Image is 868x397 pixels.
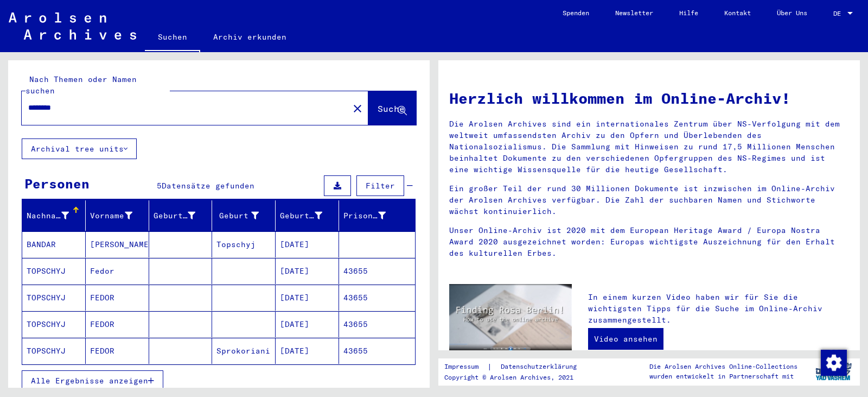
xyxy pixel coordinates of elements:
mat-header-cell: Nachname [22,200,86,231]
mat-cell: 43655 [339,338,415,364]
span: Datensätze gefunden [162,181,254,191]
mat-cell: [DATE] [276,285,339,311]
div: Geburt‏ [216,210,259,222]
mat-cell: [DATE] [276,311,339,337]
a: Impressum [444,361,487,373]
mat-cell: Fedor [86,258,149,284]
mat-cell: [PERSON_NAME] [86,231,149,257]
mat-cell: [DATE] [276,258,339,284]
div: Geburtsdatum [280,207,339,224]
span: DE [833,10,845,17]
div: Geburt‏ [216,207,275,224]
mat-cell: FEDOR [86,338,149,364]
span: Filter [366,181,395,191]
button: Clear [347,97,368,119]
mat-cell: TOPSCHYJ [22,258,86,284]
img: Zustimmung ändern [821,350,847,376]
div: | [444,361,590,373]
a: Archiv erkunden [200,24,299,50]
mat-cell: Topschyj [212,231,276,257]
div: Vorname [90,210,132,222]
mat-cell: 43655 [339,285,415,311]
a: Video ansehen [588,328,663,350]
div: Geburtsdatum [280,210,322,222]
span: Alle Ergebnisse anzeigen [31,376,148,386]
mat-cell: FEDOR [86,285,149,311]
mat-header-cell: Vorname [86,200,149,231]
div: Personen [24,174,90,193]
mat-cell: 43655 [339,258,415,284]
div: Nachname [27,210,69,222]
a: Datenschutzerklärung [492,361,590,373]
p: Unser Online-Archiv ist 2020 mit dem European Heritage Award / Europa Nostra Award 2020 ausgezeic... [449,225,849,259]
p: Copyright © Arolsen Archives, 2021 [444,373,590,382]
p: wurden entwickelt in Partnerschaft mit [649,371,797,381]
div: Nachname [27,207,85,224]
mat-cell: TOPSCHYJ [22,311,86,337]
mat-cell: 43655 [339,311,415,337]
div: Prisoner # [343,207,402,224]
a: Suchen [145,24,200,52]
mat-cell: FEDOR [86,311,149,337]
img: yv_logo.png [813,358,854,385]
p: In einem kurzen Video haben wir für Sie die wichtigsten Tipps für die Suche im Online-Archiv zusa... [588,292,849,326]
button: Alle Ergebnisse anzeigen [22,370,163,391]
div: Prisoner # [343,210,386,222]
mat-cell: TOPSCHYJ [22,338,86,364]
mat-icon: close [351,102,364,115]
span: 5 [157,181,162,191]
h1: Herzlich willkommen im Online-Archiv! [449,87,849,110]
div: Geburtsname [154,210,196,222]
mat-cell: TOPSCHYJ [22,285,86,311]
mat-cell: [DATE] [276,231,339,257]
p: Die Arolsen Archives sind ein internationales Zentrum über NS-Verfolgung mit dem weltweit umfasse... [449,118,849,175]
mat-header-cell: Geburtsdatum [276,200,339,231]
img: video.jpg [449,284,572,351]
div: Geburtsname [154,207,212,224]
mat-cell: [DATE] [276,338,339,364]
button: Filter [356,175,404,196]
mat-cell: Sprokoriani [212,338,276,364]
span: Suche [378,103,405,114]
button: Suche [368,91,416,125]
button: Archival tree units [22,138,137,159]
img: Arolsen_neg.svg [9,12,136,40]
mat-label: Nach Themen oder Namen suchen [25,74,137,96]
mat-header-cell: Prisoner # [339,200,415,231]
mat-cell: BANDAR [22,231,86,257]
p: Ein großer Teil der rund 30 Millionen Dokumente ist inzwischen im Online-Archiv der Arolsen Archi... [449,183,849,217]
div: Vorname [90,207,149,224]
mat-header-cell: Geburt‏ [212,200,276,231]
p: Die Arolsen Archives Online-Collections [649,362,797,371]
mat-header-cell: Geburtsname [149,200,213,231]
